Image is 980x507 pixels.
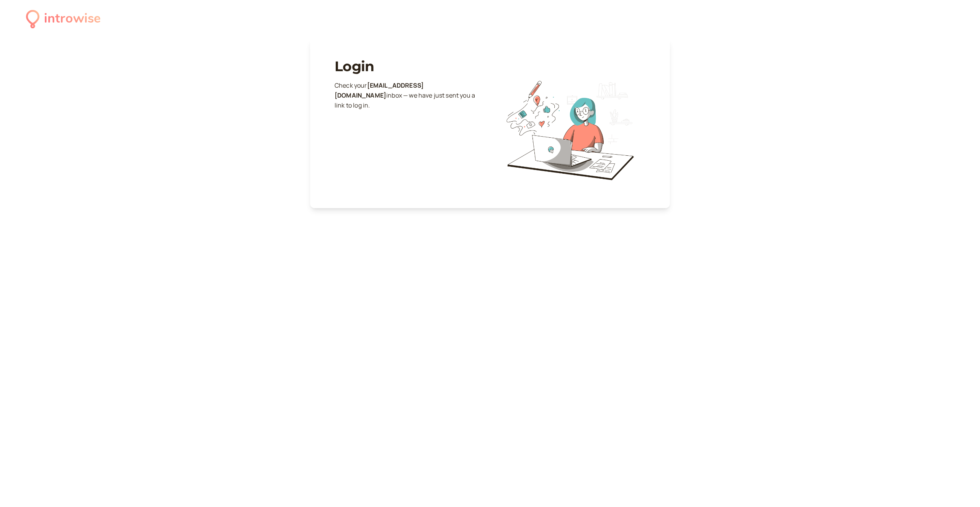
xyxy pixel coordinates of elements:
[335,81,424,99] b: [EMAIL_ADDRESS][DOMAIN_NAME]
[335,58,486,75] h1: Login
[842,418,980,507] iframe: Chat Widget
[26,8,101,29] a: introwise
[335,81,486,111] p: Check your inbox — we have just sent you a link to log in.
[44,8,101,29] div: introwise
